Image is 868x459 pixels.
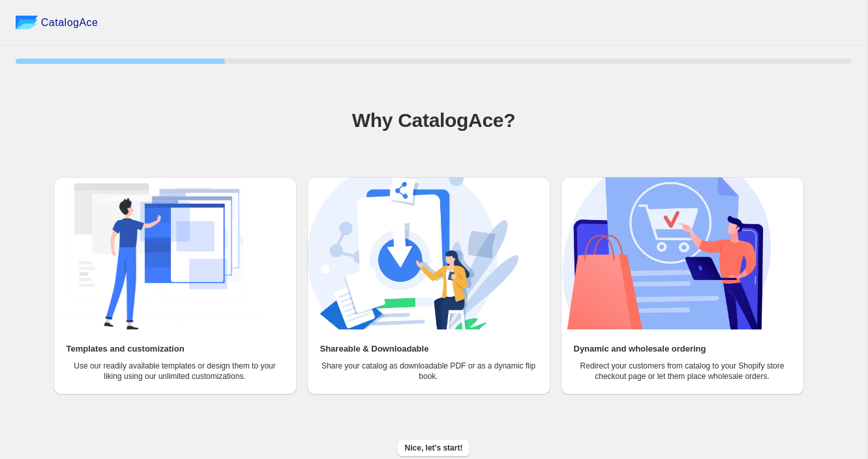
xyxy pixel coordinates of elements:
[561,177,772,329] img: Dynamic and wholesale ordering
[307,177,518,329] img: Shareable & Downloadable
[53,177,265,329] img: Templates and customization
[405,443,463,453] span: Nice, let's start!
[67,361,284,382] p: Use our readily available templates or design them to your liking using our unlimited customizati...
[16,107,852,133] h1: Why CatalogAce?
[574,361,791,382] p: Redirect your customers from catalog to your Shopify store checkout page or let them place wholes...
[16,16,38,29] img: catalog ace
[320,342,429,355] h2: Shareable & Downloadable
[320,361,537,382] p: Share your catalog as downloadable PDF or as a dynamic flip book.
[397,439,471,457] button: Nice, let's start!
[41,16,98,29] span: CatalogAce
[574,342,706,355] h2: Dynamic and wholesale ordering
[67,342,185,355] h2: Templates and customization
